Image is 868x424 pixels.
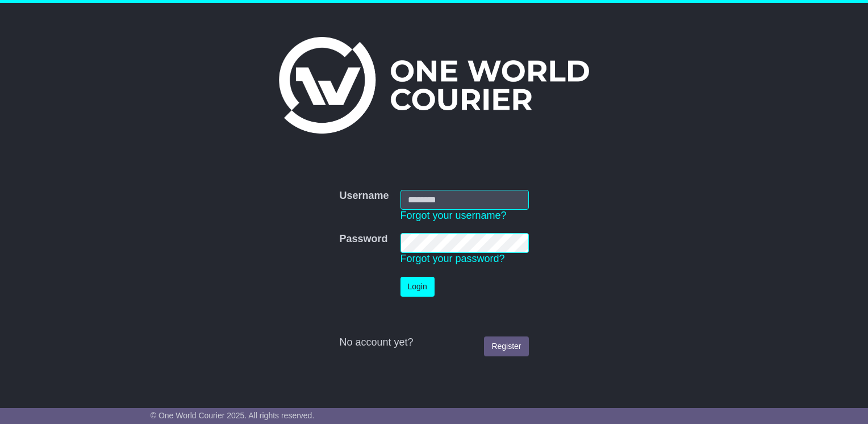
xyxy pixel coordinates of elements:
[400,210,507,221] a: Forgot your username?
[400,277,435,297] button: Login
[484,336,528,356] a: Register
[339,233,387,246] label: Password
[339,190,389,202] label: Username
[151,411,315,420] span: © One World Courier 2025. All rights reserved.
[400,253,505,264] a: Forgot your password?
[279,37,589,134] img: One World
[339,336,528,349] div: No account yet?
